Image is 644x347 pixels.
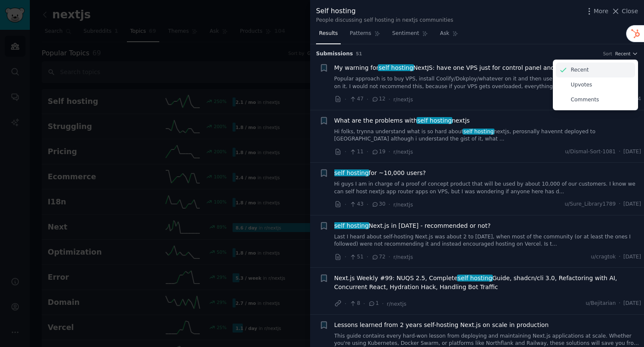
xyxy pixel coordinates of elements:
span: self hosting [333,222,370,229]
span: 11 [349,148,363,156]
span: · [367,252,368,261]
span: Recent [615,51,630,57]
a: Next.js Weekly #99: NUQS 2.5, Completeself hostingGuide, shadcn/cli 3.0, Refactoring with AI, Con... [334,274,641,292]
span: [DATE] [624,253,641,261]
span: r/nextjs [387,301,406,307]
span: · [388,252,390,261]
span: 1 [368,300,379,307]
span: · [345,95,346,104]
span: · [382,299,384,308]
button: Close [611,7,638,16]
span: u/Sure_Library1789 [565,201,616,208]
a: self hostingNext.js in [DATE] - recommended or not? [334,221,491,230]
span: · [388,95,390,104]
span: r/nextjs [394,97,413,103]
span: 72 [371,253,385,261]
p: Recent [571,66,589,74]
span: u/cragtok [591,253,615,261]
a: Results [316,27,341,44]
p: Comments [571,96,599,104]
a: self hostingfor ~10,000 users? [334,169,426,178]
span: · [345,252,346,261]
span: Results [319,30,338,37]
div: Sort [603,51,612,57]
span: Submission s [316,50,353,58]
button: Recent [615,51,638,57]
span: [DATE] [624,148,641,156]
span: r/nextjs [394,254,413,260]
p: Upvotes [571,81,592,89]
span: · [619,300,621,307]
a: Last I heard about self-hosting Next.js was about 2 to [DATE], when most of the community (or at ... [334,233,641,248]
span: · [367,147,368,156]
span: · [388,200,390,209]
span: 19 [371,148,385,156]
a: Sentiment [389,27,431,44]
span: 51 [349,253,363,261]
span: · [388,147,390,156]
span: · [363,299,365,308]
span: · [619,253,621,261]
span: My warning for NextJS: have one VPS just for control panel and others for deployments [334,63,627,72]
span: for ~10,000 users? [334,169,426,178]
span: r/nextjs [394,202,413,208]
span: · [619,148,621,156]
span: self hosting [333,169,370,176]
span: Next.js in [DATE] - recommended or not? [334,221,491,230]
span: Ask [440,30,449,37]
a: Lessons learned from 2 years self-hosting Next.js on scale in production [334,321,549,330]
span: [DATE] [624,201,641,208]
span: What are the problems with nextjs [334,116,470,125]
span: 51 [356,51,362,56]
span: Sentiment [392,30,419,37]
div: People discussing self hosting in nextjs communities [316,17,453,24]
span: u/Dismal-Sort-1081 [565,148,616,156]
span: 12 [371,95,385,103]
a: Popular approach is to buy VPS, install Coolify/Dokploy/whatever on it and then use it to deploy ... [334,75,641,90]
span: 47 [349,95,363,103]
span: u/Bejitarian [586,300,616,307]
span: self hosting [457,275,493,281]
span: · [367,200,368,209]
span: Close [622,7,638,16]
a: Hi folks, trynna understand what is so hard aboutself hostingnextjs, perosnally havennt deployed ... [334,128,641,143]
span: 30 [371,201,385,208]
span: r/nextjs [394,149,413,155]
a: Ask [437,27,461,44]
span: · [367,95,368,104]
span: 43 [349,201,363,208]
button: More [585,7,609,16]
span: · [345,200,346,209]
span: Patterns [350,30,371,37]
span: [DATE] [624,300,641,307]
a: Patterns [347,27,383,44]
span: self hosting [463,129,494,135]
a: Hi guys I am in charge of a proof of concept product that will be used by about 10,000 of our cus... [334,181,641,195]
span: More [594,7,609,16]
span: Next.js Weekly #99: NUQS 2.5, Complete Guide, shadcn/cli 3.0, Refactoring with AI, Concurrent Rea... [334,274,641,292]
span: self hosting [378,64,414,71]
a: What are the problems withself hostingnextjs [334,116,470,125]
a: My warning forself hostingNextJS: have one VPS just for control panel and others for deployments [334,63,627,72]
span: · [345,299,346,308]
span: · [345,147,346,156]
span: 8 [349,300,360,307]
div: Self hosting [316,6,453,17]
span: self hosting [417,117,453,124]
span: · [619,201,621,208]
